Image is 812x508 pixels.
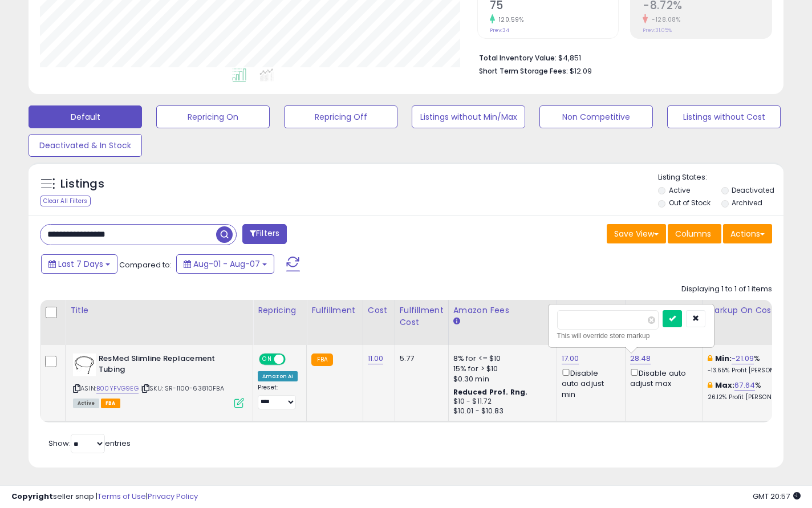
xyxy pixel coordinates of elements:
[708,380,802,401] div: %
[73,399,99,408] span: All listings currently available for purchase on Amazon
[48,438,131,449] span: Show: entries
[669,198,710,208] label: Out of Stock
[242,224,287,244] button: Filters
[258,384,298,409] div: Preset:
[284,105,397,128] button: Repricing Off
[681,284,772,295] div: Displaying 1 to 1 of 1 items
[400,304,444,328] div: Fulfillment Cost
[60,176,104,192] h5: Listings
[260,355,274,364] span: ON
[734,380,755,391] a: 67.64
[669,185,690,195] label: Active
[40,196,91,206] div: Clear All Filters
[453,397,548,407] div: $10 - $11.72
[156,105,270,128] button: Repricing On
[643,27,672,34] small: Prev: 31.05%
[703,300,811,345] th: The percentage added to the cost of goods (COGS) that forms the calculator for Min & Max prices.
[630,353,651,364] a: 28.48
[570,66,592,76] span: $12.09
[668,224,721,243] button: Columns
[708,304,806,316] div: Markup on Cost
[708,393,802,401] p: 26.12% Profit [PERSON_NAME]
[732,185,774,195] label: Deactivated
[311,353,332,366] small: FBA
[41,254,117,274] button: Last 7 Days
[630,367,694,389] div: Disable auto adjust max
[311,304,358,316] div: Fulfillment
[258,304,302,316] div: Repricing
[193,258,260,270] span: Aug-01 - Aug-07
[479,53,557,63] b: Total Inventory Value:
[495,15,524,24] small: 120.59%
[400,353,440,364] div: 5.77
[715,380,735,391] b: Max:
[58,258,103,270] span: Last 7 Days
[73,353,96,376] img: 41FyjiM42NL._SL40_.jpg
[453,316,460,327] small: Amazon Fees.
[562,367,616,400] div: Disable auto adjust min
[675,228,711,239] span: Columns
[723,224,772,243] button: Actions
[658,172,783,183] p: Listing States:
[708,367,802,375] p: -13.65% Profit [PERSON_NAME]
[29,134,142,157] button: Deactivated & In Stock
[453,387,528,397] b: Reduced Prof. Rng.
[29,105,142,128] button: Default
[479,50,764,64] li: $4,851
[11,491,198,502] div: seller snap | |
[453,364,548,374] div: 15% for > $10
[453,407,548,416] div: $10.01 - $10.83
[453,304,552,316] div: Amazon Fees
[562,353,579,364] a: 17.00
[176,254,274,274] button: Aug-01 - Aug-07
[99,353,237,377] b: ResMed Slimline Replacement Tubing
[453,374,548,384] div: $0.30 min
[412,105,525,128] button: Listings without Min/Max
[368,353,384,364] a: 11.00
[98,491,146,502] a: Terms of Use
[753,491,801,502] span: 2025-08-15 20:57 GMT
[73,353,244,407] div: ASIN:
[258,371,298,381] div: Amazon AI
[96,384,139,393] a: B00YFVG9EG
[667,105,781,128] button: Listings without Cost
[284,355,302,364] span: OFF
[607,224,666,243] button: Save View
[539,105,653,128] button: Non Competitive
[490,27,509,34] small: Prev: 34
[732,353,754,364] a: -21.09
[140,384,224,393] span: | SKU: SR-1100-63810FBA
[11,491,53,502] strong: Copyright
[101,399,120,408] span: FBA
[119,259,172,270] span: Compared to:
[148,491,198,502] a: Privacy Policy
[715,353,732,364] b: Min:
[479,66,568,76] b: Short Term Storage Fees:
[453,353,548,364] div: 8% for <= $10
[368,304,390,316] div: Cost
[557,330,705,342] div: This will override store markup
[732,198,762,208] label: Archived
[70,304,248,316] div: Title
[708,353,802,375] div: %
[648,15,680,24] small: -128.08%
